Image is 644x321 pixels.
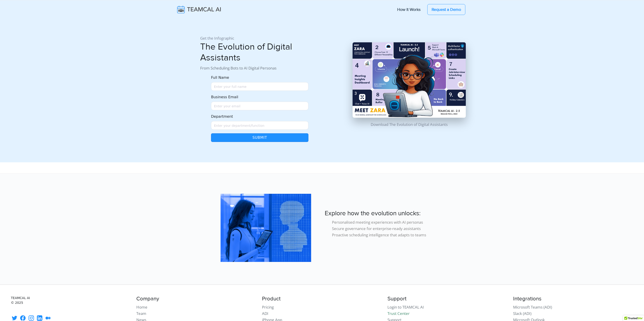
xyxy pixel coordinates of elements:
[211,114,233,119] label: Department
[211,121,308,130] input: Enter your department/function
[387,311,410,316] a: Trust Center
[262,304,274,310] a: Pricing
[350,118,469,128] p: Download The Evolution of Digital Assistants
[211,82,308,91] input: Name must only contain letters and spaces
[387,304,424,310] a: Login to TEAMCAL AI
[136,296,256,302] h4: Company
[200,65,319,71] p: From Scheduling Bots to AI Digital Personas
[513,304,552,310] a: Microsoft Teams (ADI)
[11,296,131,305] small: TEAMCAL AI © 2025
[353,42,466,118] img: Digital assistants cover
[393,5,425,14] a: How It Works
[211,133,308,142] button: Submit
[513,311,531,316] a: Slack (ADI)
[262,296,382,302] h4: Product
[332,225,469,232] li: Secure governance for enterprise-ready assistants
[211,75,229,80] label: Full Name
[325,210,469,217] h3: Explore how the evolution unlocks:
[136,304,147,310] a: Home
[221,194,311,262] img: Digital assistants illustration
[332,219,469,225] li: Personalised meeting experiences with AI personas
[387,296,507,302] h4: Support
[211,94,238,100] label: Business Email
[427,4,465,15] a: Request a Demo
[200,41,319,63] h1: The Evolution of Digital Assistants
[136,311,146,316] a: Team
[332,232,469,238] li: Proactive scheduling intelligence that adapts to teams
[211,102,308,110] input: Enter your email
[513,296,633,302] h4: Integrations
[200,35,319,41] p: Get the Infographic
[262,311,268,316] a: ADI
